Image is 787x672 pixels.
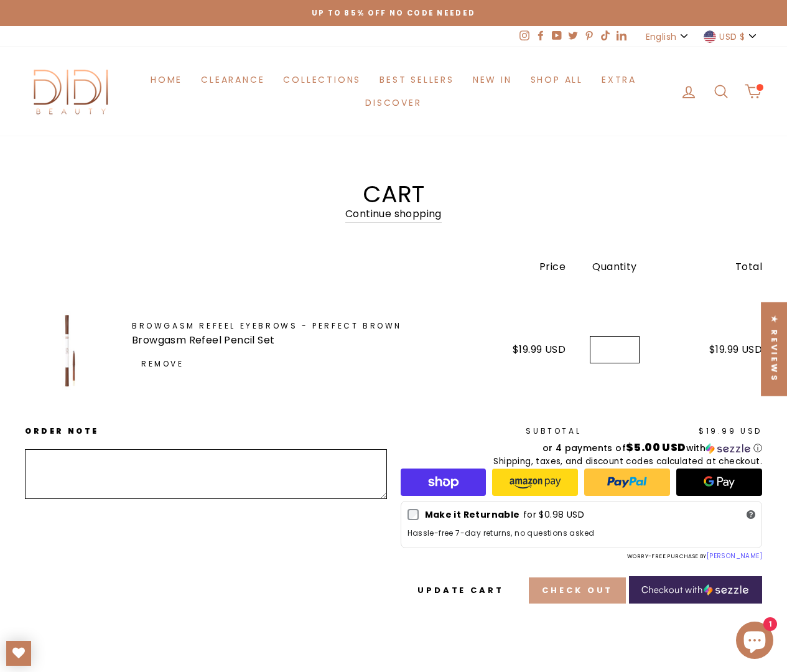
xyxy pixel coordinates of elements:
[141,68,192,91] a: Home
[274,68,370,91] a: Collections
[761,302,787,396] div: Click to open Judge.me floating reviews tab
[401,425,582,437] p: Subtotal
[709,342,762,357] span: $19.99 USD
[467,259,566,275] div: Price
[25,425,387,437] label: Order note
[521,68,592,91] a: Shop All
[626,440,686,455] span: $5.00 USD
[700,26,762,47] button: USD $
[404,577,517,604] button: Update cart
[401,455,763,469] small: Shipping, taxes, and discount codes calculated at checkout.
[646,30,676,44] span: English
[747,510,755,519] img: card-widget-info-icon.svg
[132,320,439,332] a: Browgasm Refeel Eyebrows - Perfect Brown
[704,584,748,595] img: Sezzle
[513,342,566,357] span: $19.99 USD
[699,426,762,436] span: $19.99 USD
[642,26,694,47] button: English
[707,551,762,561] span: [PERSON_NAME]
[401,442,763,455] div: or 4 payments of$5.00 USDwithSezzle Click to learn more about Sezzle
[732,622,777,662] inbox-online-store-chat: Shopify online store chat
[706,443,750,454] img: Sezzle
[491,469,579,496] div: Amazon Pay - Use your Amazon account
[425,508,520,521] span: Make it Returnable
[132,353,193,375] a: Remove
[25,182,762,206] h1: Cart
[407,528,756,538] div: Hassle-free 7-day returns, no questions asked
[529,577,626,604] button: Check out
[312,8,476,18] span: Up to 85% off NO CODE NEEDED
[345,206,442,223] a: Continue shopping
[6,641,31,666] a: My Wishlist
[401,551,763,561] div: WORRY-FREE PURCHASE BY
[719,30,745,44] span: USD $
[592,68,646,91] a: Extra
[25,65,118,117] img: Didi Beauty Co.
[664,259,762,275] div: Total
[543,442,762,455] div: or 4 payments of with
[25,303,118,396] img: Browgasm Refeel Eyebrows - Perfect Brown - Browgasm Refeel Pencil Set
[118,68,669,114] ul: Primary
[629,576,762,603] a: Checkout with
[523,508,584,521] span: for $0.98 USD
[463,68,521,91] a: New in
[132,332,439,348] p: Browgasm Refeel Pencil Set
[356,91,431,114] a: Discover
[580,469,674,496] iframe: PayPal-paypal
[566,259,664,275] div: Quantity
[370,68,463,91] a: Best Sellers
[192,68,274,91] a: Clearance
